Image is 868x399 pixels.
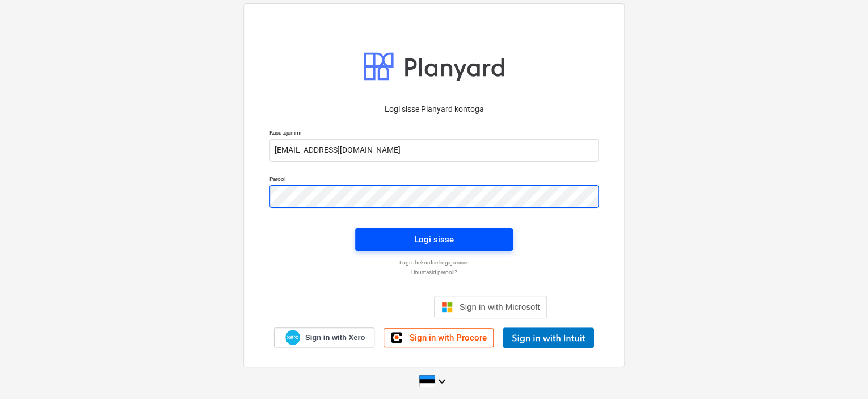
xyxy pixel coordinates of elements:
[274,327,375,347] a: Sign in with Xero
[264,268,604,276] a: Unustasid parooli?
[315,295,431,320] iframe: Sign in with Google Button
[414,232,454,247] div: Logi sisse
[384,328,494,347] a: Sign in with Procore
[269,139,599,162] input: Kasutajanimi
[285,330,300,345] img: Xero logo
[269,103,599,115] p: Logi sisse Planyard kontoga
[269,175,599,185] p: Parool
[409,333,486,343] span: Sign in with Procore
[811,345,868,399] iframe: Chat Widget
[460,302,540,312] span: Sign in with Microsoft
[305,333,365,343] span: Sign in with Xero
[435,375,449,388] i: keyboard_arrow_down
[269,129,599,138] p: Kasutajanimi
[355,228,513,251] button: Logi sisse
[264,259,604,266] a: Logi ühekordse lingiga sisse
[441,301,453,313] img: Microsoft logo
